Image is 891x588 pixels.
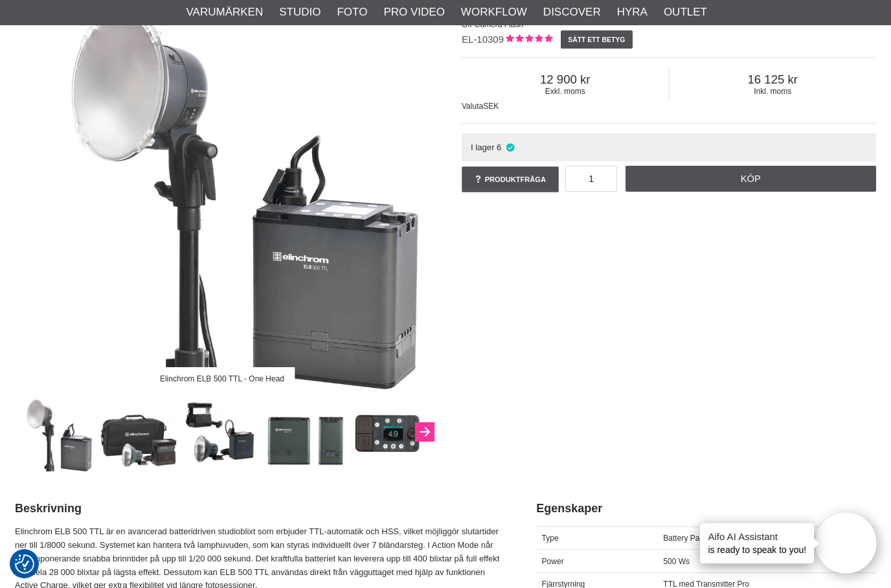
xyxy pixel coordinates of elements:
[149,367,295,390] div: Elinchrom ELB 500 TTL - One Head
[383,4,444,21] a: Pro Video
[462,87,669,96] span: Exkl. moms
[483,102,499,111] span: SEK
[504,142,515,152] i: I lager
[100,393,178,471] img: Elinchrom ELB 500 TTL To Go
[462,102,483,111] span: Valuta
[462,34,504,45] span: EL-10309
[15,554,34,574] img: Revisit consent button
[542,534,559,543] span: Type
[183,393,262,471] img: Superkompakt batteridriven studioblixt
[186,4,264,21] a: Varumärken
[708,530,806,543] h4: Aifo AI Assistant
[16,393,95,471] img: Elinchrom ELB 500 TTL - One Head
[664,4,707,21] a: Outlet
[15,552,34,576] button: Samtyckesinställningar
[497,142,501,152] span: 6
[462,166,559,192] a: Produktfråga
[461,4,527,21] a: Workflow
[670,87,877,96] span: Inkl. moms
[267,393,345,471] img: Generator med batteri, 16,3x9x18,1cm
[561,30,633,49] a: Sätt ett betyg
[15,501,504,517] h2: Beskrivning
[279,4,321,21] a: Studio
[543,4,601,21] a: Discover
[536,501,876,517] h2: Egenskaper
[700,523,814,563] div: is ready to speak to you!
[626,166,877,192] a: Köp
[663,557,690,566] span: 500 Ws
[617,4,648,21] a: Hyra
[462,73,669,87] span: 12 900
[663,534,707,543] span: Battery Pack
[415,422,434,442] button: Next
[504,33,552,47] div: Kundbetyg: 5.00
[350,393,429,471] img: Intuitiv display ger enkel hantering
[337,4,367,21] a: Foto
[471,142,495,152] span: I lager
[670,73,877,87] span: 16 125
[542,557,564,566] span: Power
